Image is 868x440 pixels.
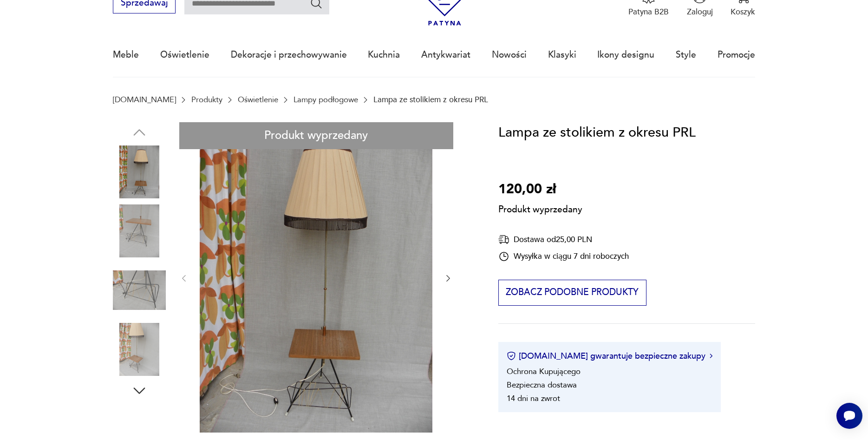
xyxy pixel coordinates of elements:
a: Kuchnia [368,33,400,76]
div: Wysyłka w ciągu 7 dni roboczych [498,251,629,262]
iframe: Smartsupp widget button [836,403,862,429]
a: Dekoracje i przechowywanie [231,33,347,76]
a: Ikony designu [597,33,654,76]
a: Style [676,33,696,76]
div: Dostawa od 25,00 PLN [498,234,629,245]
li: 14 dni na zwrot [507,393,560,404]
a: Promocje [718,33,755,76]
p: Koszyk [731,7,755,17]
a: Produkty [191,95,222,104]
button: Zobacz podobne produkty [498,280,646,306]
img: Ikona strzałki w prawo [710,354,712,358]
img: Ikona dostawy [498,234,509,245]
p: Lampa ze stolikiem z okresu PRL [373,95,488,104]
h1: Lampa ze stolikiem z okresu PRL [498,122,696,144]
p: Zaloguj [687,7,713,17]
a: [DOMAIN_NAME] [113,95,176,104]
p: Produkt wyprzedany [498,200,582,216]
button: [DOMAIN_NAME] gwarantuje bezpieczne zakupy [507,350,712,362]
img: Ikona certyfikatu [507,351,516,361]
li: Bezpieczna dostawa [507,380,577,390]
a: Lampy podłogowe [294,95,358,104]
li: Ochrona Kupującego [507,366,581,377]
a: Klasyki [548,33,576,76]
a: Meble [113,33,139,76]
p: 120,00 zł [498,179,582,200]
a: Antykwariat [421,33,470,76]
a: Nowości [492,33,527,76]
a: Oświetlenie [160,33,209,76]
a: Oświetlenie [238,95,278,104]
p: Patyna B2B [628,7,669,17]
